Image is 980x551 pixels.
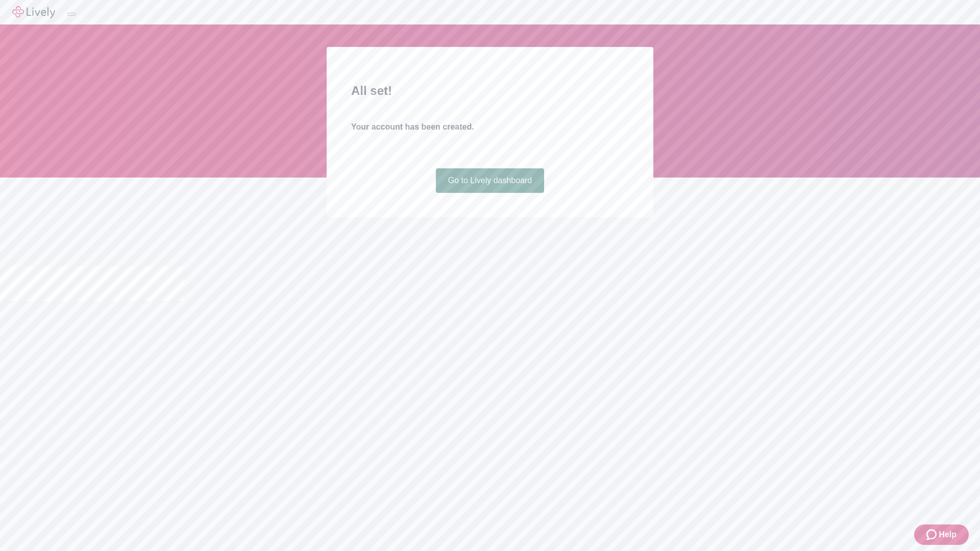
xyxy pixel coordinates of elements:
[914,524,969,545] button: Zendesk support iconHelp
[351,82,629,100] h2: All set!
[939,529,957,541] span: Help
[926,529,939,541] svg: Zendesk support icon
[351,121,629,133] h4: Your account has been created.
[12,6,55,18] img: Lively
[67,13,76,16] button: Log out
[436,168,545,193] a: Go to Lively dashboard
